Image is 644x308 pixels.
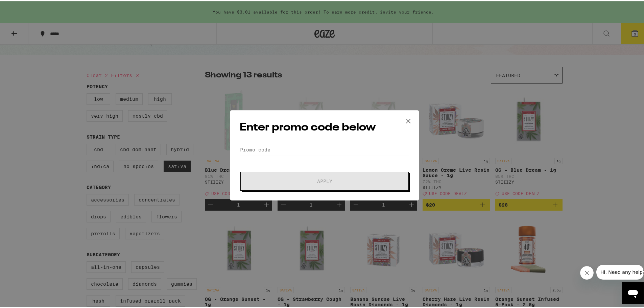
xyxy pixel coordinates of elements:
iframe: Button to launch messaging window [622,281,644,303]
span: Apply [317,177,332,182]
input: Promo code [240,143,409,153]
span: Hi. Need any help? [4,5,49,10]
button: Apply [240,170,409,189]
h2: Enter promo code below [240,119,409,134]
iframe: Close message [580,265,594,278]
iframe: Message from company [596,263,644,278]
